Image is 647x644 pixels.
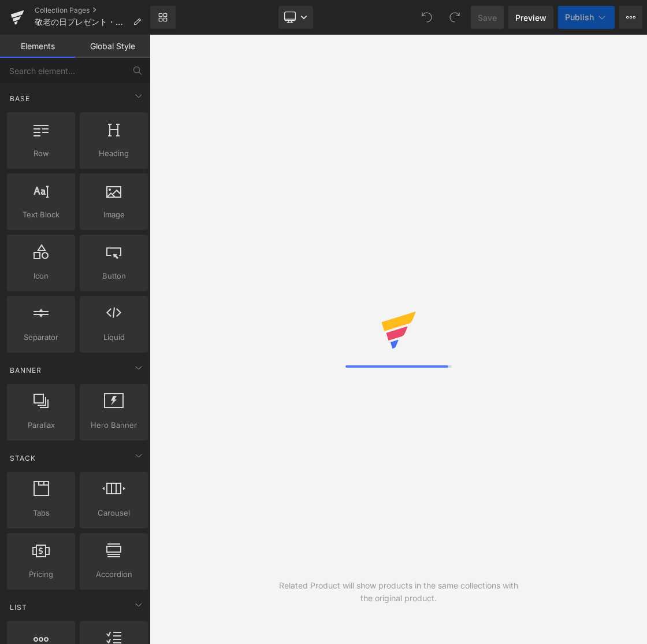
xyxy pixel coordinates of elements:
[9,93,31,104] span: Base
[35,6,150,15] a: Collection Pages
[274,579,523,605] div: Related Product will show products in the same collections with the original product.
[415,6,438,29] button: Undo
[83,507,144,519] span: Carousel
[443,6,466,29] button: Redo
[83,419,144,431] span: Hero Banner
[508,6,553,29] a: Preview
[10,419,72,431] span: Parallax
[558,6,615,29] button: Publish
[83,270,144,282] span: Button
[83,331,144,343] span: Liquid
[150,6,176,29] a: New Library
[478,12,497,24] span: Save
[10,270,72,282] span: Icon
[9,453,37,464] span: Stack
[75,35,150,58] a: Global Style
[10,147,72,160] span: Row
[83,209,144,221] span: Image
[83,568,144,580] span: Accordion
[9,365,43,376] span: Banner
[9,602,28,613] span: List
[565,13,594,22] span: Publish
[515,12,546,24] span: Preview
[83,147,144,160] span: Heading
[10,209,72,221] span: Text Block
[10,331,72,343] span: Separator
[10,507,72,519] span: Tabs
[35,17,128,27] span: 敬老の日プレゼント・ギフト スイーツ/和菓子特集｜スイーツの通販・お取り寄せ｜スイーツモール
[619,6,642,29] button: More
[10,568,72,580] span: Pricing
